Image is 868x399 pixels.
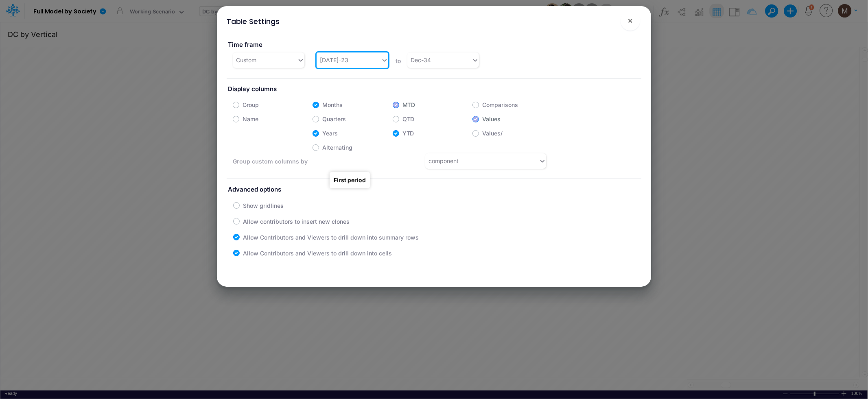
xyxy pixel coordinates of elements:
label: Advanced options [227,182,641,197]
div: component [429,157,459,165]
label: Group custom columns by [233,157,339,166]
label: QTD [402,115,415,123]
label: Time frame [227,37,428,52]
label: Show gridlines [243,201,284,210]
label: Allow Contributors and Viewers to drill down into summary rows [243,233,419,242]
label: to [394,57,401,65]
label: Years [322,129,338,137]
label: Quarters [322,115,346,123]
div: Dec-34 [411,56,431,64]
label: Allow Contributors and Viewers to drill down into cells [243,249,392,257]
div: Table Settings [227,16,280,27]
strong: First period [334,177,366,183]
label: Name [243,115,258,123]
span: × [627,15,633,25]
label: MTD [402,100,415,109]
label: Values/ [482,129,503,137]
div: Jul-23 [320,56,348,64]
label: Allow contributors to insert new clones [243,217,350,226]
label: YTD [402,129,414,137]
label: Group [243,100,259,109]
label: Comparisons [482,100,518,109]
label: Alternating [322,143,352,152]
label: Values [482,115,501,123]
label: Display columns [227,82,641,97]
label: Months [322,100,343,109]
div: Custom [236,56,256,64]
button: Close [621,11,640,31]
